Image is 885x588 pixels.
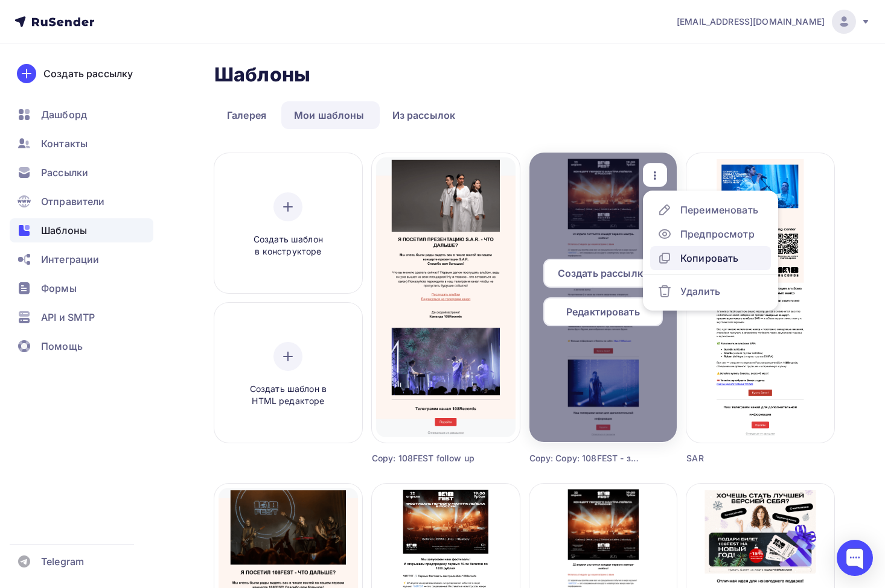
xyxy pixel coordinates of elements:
div: Copy: Copy: 108FEST - запуск [529,452,641,464]
span: API и SMTP [41,310,95,324]
a: Мои шаблоны [281,101,377,129]
span: Telegram [41,554,84,569]
div: Создать рассылку [43,66,133,81]
a: Галерея [214,101,279,129]
div: SAR [686,452,797,464]
a: Контакты [10,131,153,156]
span: Создать шаблон в конструкторе [231,233,345,258]
a: Рассылки [10,160,153,185]
div: Копировать [680,251,738,265]
a: Формы [10,276,153,300]
a: [EMAIL_ADDRESS][DOMAIN_NAME] [677,10,871,34]
span: Шаблоны [41,223,87,238]
div: Предпросмотр [680,227,755,241]
span: Создать шаблон в HTML редакторе [231,383,345,408]
h2: Шаблоны [214,63,310,87]
a: Дашборд [10,103,153,127]
span: [EMAIL_ADDRESS][DOMAIN_NAME] [677,16,825,28]
a: Из рассылок [380,101,468,129]
span: Формы [41,281,77,296]
span: Помощь [41,339,83,353]
span: Отправители [41,194,105,209]
span: Интеграции [41,252,99,267]
span: Рассылки [41,165,88,180]
div: Copy: 108FEST follow up [372,452,483,464]
div: Удалить [680,284,720,299]
span: Контакты [41,136,88,151]
a: Шаблоны [10,218,153,242]
span: Редактировать [566,305,640,319]
a: Отправители [10,189,153,213]
span: Дашборд [41,107,87,122]
div: Переименовать [680,203,758,217]
span: Создать рассылку [558,266,648,280]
